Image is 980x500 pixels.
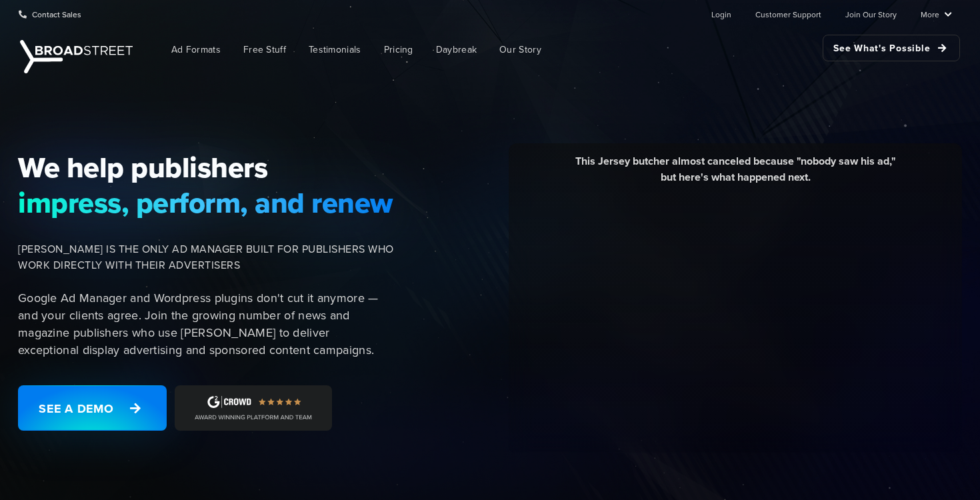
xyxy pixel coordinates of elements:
a: Join Our Story [845,1,897,27]
a: See a Demo [18,385,167,431]
a: More [921,1,952,27]
a: See What's Possible [823,35,960,61]
nav: Main [140,28,960,71]
p: Google Ad Manager and Wordpress plugins don't cut it anymore — and your clients agree. Join the g... [18,289,394,359]
span: We help publishers [18,150,394,185]
a: Daybreak [426,35,487,65]
div: This Jersey butcher almost canceled because "nobody saw his ad," but here's what happened next. [519,153,952,195]
iframe: YouTube video player [519,195,952,439]
a: Pricing [374,35,423,65]
span: Pricing [384,43,413,57]
a: Free Stuff [233,35,296,65]
span: Our Story [499,43,541,57]
a: Testimonials [299,35,371,65]
img: Broadstreet | The Ad Manager for Small Publishers [20,40,133,73]
a: Contact Sales [19,1,81,27]
a: Ad Formats [161,35,231,65]
span: [PERSON_NAME] IS THE ONLY AD MANAGER BUILT FOR PUBLISHERS WHO WORK DIRECTLY WITH THEIR ADVERTISERS [18,241,394,273]
span: Ad Formats [171,43,221,57]
span: impress, perform, and renew [18,185,394,220]
span: Testimonials [309,43,361,57]
span: Free Stuff [243,43,286,57]
a: Login [711,1,731,27]
a: Customer Support [755,1,821,27]
a: Our Story [489,35,551,65]
span: Daybreak [436,43,477,57]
